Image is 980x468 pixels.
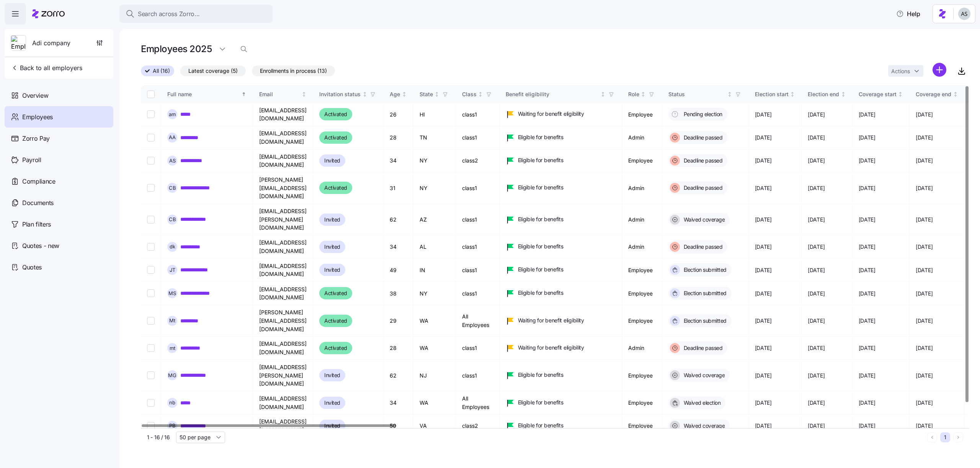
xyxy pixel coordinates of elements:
td: WA [413,305,456,337]
span: C B [169,217,176,222]
span: [DATE] [808,317,825,325]
a: Documents [5,192,113,213]
span: [DATE] [755,399,772,407]
td: HI [413,103,456,126]
span: Deadline passed [681,344,723,352]
img: Employer logo [11,36,26,51]
th: ClassNot sorted [456,85,500,103]
button: Help [890,6,926,21]
input: Select record 13 [147,422,155,430]
span: Waived coverage [681,371,725,379]
div: Not sorted [640,92,646,97]
th: Invitation statusNot sorted [313,85,384,103]
td: [EMAIL_ADDRESS][DOMAIN_NAME] [253,103,313,126]
span: Invited [324,215,340,224]
span: Eligible for benefits [518,156,563,164]
span: n b [169,400,175,405]
td: Employee [622,258,662,282]
span: Activated [324,110,347,119]
img: c4d3a52e2a848ea5f7eb308790fba1e4 [958,8,970,20]
span: Activated [324,133,347,142]
span: Eligible for benefits [518,243,563,250]
div: Benefit eligibility [506,90,599,99]
button: 1 [940,432,950,442]
span: Activated [324,316,347,325]
span: [DATE] [859,317,875,325]
span: [DATE] [755,111,772,118]
span: Actions [891,69,910,74]
td: AL [413,235,456,258]
span: Enrollments in process (13) [260,66,327,76]
span: Waived coverage [681,422,725,430]
span: [DATE] [755,184,772,192]
div: Class [462,90,477,99]
td: class1 [456,103,500,126]
span: Eligible for benefits [518,184,563,191]
td: 49 [384,258,413,282]
div: Age [390,90,400,99]
div: Invitation status [319,90,361,99]
th: EmailNot sorted [253,85,313,103]
input: Select record 11 [147,371,155,379]
td: 62 [384,360,413,391]
span: [DATE] [755,134,772,141]
span: [DATE] [859,134,875,141]
td: class1 [456,204,500,235]
span: [DATE] [808,399,825,407]
div: Not sorted [301,92,307,97]
input: Select record 2 [147,134,155,141]
span: Search across Zorro... [138,9,200,19]
td: NY [413,149,456,172]
span: Election submitted [681,266,727,274]
td: class1 [456,258,500,282]
td: Employee [622,414,662,437]
td: TN [413,126,456,149]
td: [PERSON_NAME][EMAIL_ADDRESS][DOMAIN_NAME] [253,172,313,204]
td: 31 [384,172,413,204]
td: AZ [413,204,456,235]
span: [DATE] [916,344,933,352]
td: Admin [622,172,662,204]
td: NY [413,172,456,204]
span: [DATE] [859,216,875,223]
td: Employee [622,282,662,305]
span: Invited [324,156,340,165]
div: Not sorted [953,92,958,97]
input: Select record 8 [147,289,155,297]
span: [DATE] [859,344,875,352]
a: Plan filters [5,213,113,235]
td: [EMAIL_ADDRESS][DOMAIN_NAME] [253,258,313,282]
span: Election submitted [681,289,727,297]
div: Sorted ascending [241,92,247,97]
div: Not sorted [727,92,732,97]
a: Compliance [5,171,113,192]
span: Invited [324,265,340,274]
input: Select record 1 [147,110,155,118]
td: Employee [622,391,662,414]
td: class1 [456,337,500,360]
span: [DATE] [916,243,933,251]
a: Overview [5,85,113,106]
td: Admin [622,126,662,149]
div: Not sorted [790,92,795,97]
span: [DATE] [755,216,772,223]
span: [DATE] [916,134,933,141]
span: Waiting for benefit eligibility [518,110,584,118]
div: Coverage end [916,90,951,99]
span: Invited [324,371,340,380]
span: [DATE] [916,157,933,164]
span: [DATE] [859,243,875,251]
span: [DATE] [859,266,875,274]
span: Latest coverage (5) [188,66,238,76]
th: AgeNot sorted [384,85,413,103]
th: StateNot sorted [413,85,456,103]
span: M G [168,373,176,378]
span: [DATE] [808,243,825,251]
td: All Employees [456,305,500,337]
span: [DATE] [916,372,933,379]
span: Eligible for benefits [518,215,563,223]
span: [DATE] [916,422,933,430]
th: Coverage endNot sorted [910,85,965,103]
span: Activated [324,183,347,192]
span: Eligible for benefits [518,289,563,297]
